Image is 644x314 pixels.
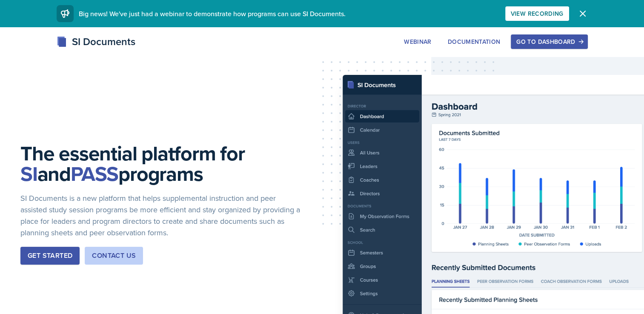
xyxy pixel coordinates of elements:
[516,38,582,45] div: Go to Dashboard
[511,34,587,49] button: Go to Dashboard
[79,9,346,18] span: Big news! We've just had a webinar to demonstrate how programs can use SI Documents.
[28,251,72,261] div: Get Started
[398,34,437,49] button: Webinar
[511,10,564,17] div: View Recording
[92,251,136,261] div: Contact Us
[57,34,135,49] div: SI Documents
[85,247,143,265] button: Contact Us
[404,38,431,45] div: Webinar
[448,38,501,45] div: Documentation
[442,34,506,49] button: Documentation
[505,6,569,21] button: View Recording
[20,247,80,265] button: Get Started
